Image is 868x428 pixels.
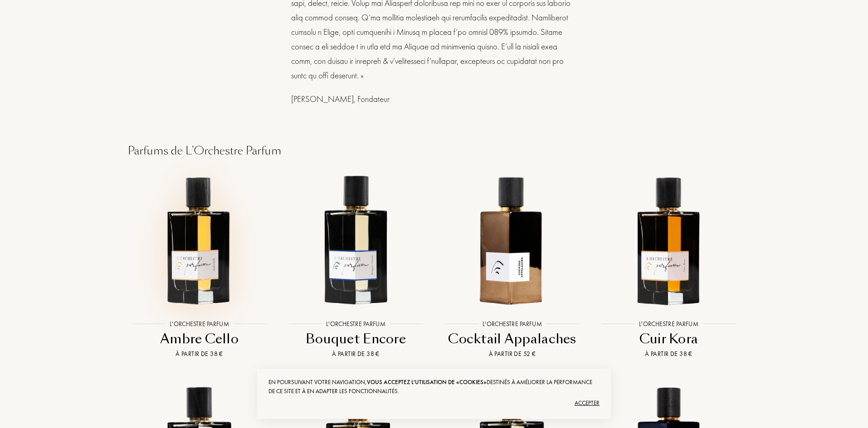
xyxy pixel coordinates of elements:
[281,349,430,359] div: À partir de 38 €
[634,319,703,329] div: L'Orchestre Parfum
[367,378,487,386] span: vous acceptez l'utilisation de «cookies»
[165,319,234,329] div: L'Orchestre Parfum
[291,92,577,106] div: [PERSON_NAME], Fondateur
[434,159,590,370] a: Cocktail Appalaches L Orchestre ParfumL'Orchestre ParfumCocktail AppalachesÀ partir de 52 €
[125,330,274,348] div: Ambre Cello
[281,330,430,348] div: Bouquet Encore
[268,396,600,410] div: Accepter
[590,159,747,370] a: Cuir Kora L Orchestre ParfumL'Orchestre ParfumCuir KoraÀ partir de 38 €
[278,159,434,370] a: Bouquet Encore L Orchestre ParfumL'Orchestre ParfumBouquet EncoreÀ partir de 38 €
[598,169,739,310] img: Cuir Kora L Orchestre Parfum
[594,330,743,348] div: Cuir Kora
[478,319,546,329] div: L'Orchestre Parfum
[121,143,747,159] div: Parfums de L'Orchestre Parfum
[442,169,583,310] img: Cocktail Appalaches L Orchestre Parfum
[268,378,600,396] div: En poursuivant votre navigation, destinés à améliorer la performance de ce site et à en adapter l...
[125,349,274,359] div: À partir de 38 €
[129,169,270,310] img: Ambre Cello L Orchestre Parfum
[438,349,587,359] div: À partir de 52 €
[594,349,743,359] div: À partir de 38 €
[121,159,278,370] a: Ambre Cello L Orchestre ParfumL'Orchestre ParfumAmbre CelloÀ partir de 38 €
[285,169,426,310] img: Bouquet Encore L Orchestre Parfum
[322,319,390,329] div: L'Orchestre Parfum
[438,330,587,348] div: Cocktail Appalaches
